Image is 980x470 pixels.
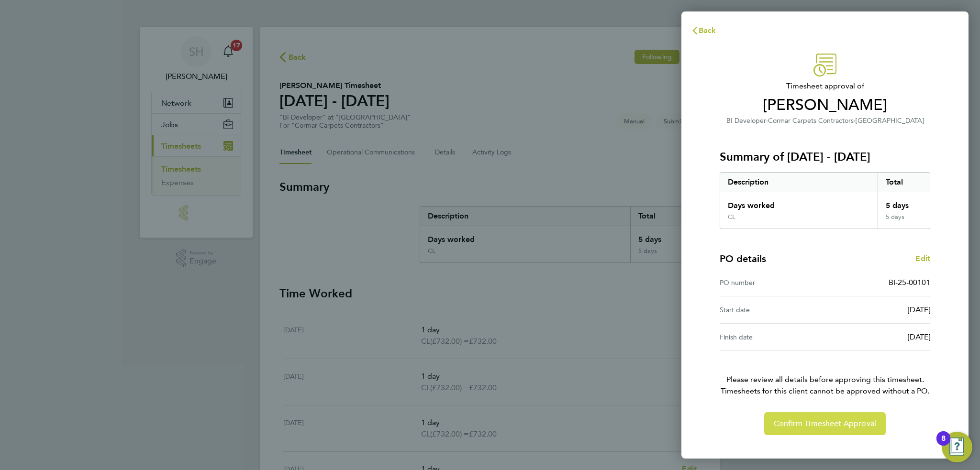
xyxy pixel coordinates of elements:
[878,213,930,229] div: 5 days
[708,385,942,397] span: Timesheets for this client cannot be approved without a PO.
[720,331,825,343] div: Finish date
[681,21,726,40] button: Back
[825,304,930,316] div: [DATE]
[720,149,930,164] h3: Summary of [DATE] - [DATE]
[774,419,876,428] span: Confirm Timesheet Approval
[768,117,854,125] span: Cormar Carpets Contractors
[699,26,716,35] span: Back
[915,253,930,264] a: Edit
[941,438,946,451] div: 8
[720,304,825,316] div: Start date
[720,172,930,229] div: Summary of 22 - 28 Sep 2025
[726,117,766,125] span: BI Developer
[878,173,930,192] div: Total
[856,117,924,125] span: [GEOGRAPHIC_DATA]
[878,192,930,213] div: 5 days
[915,254,930,263] span: Edit
[720,80,930,92] span: Timesheet approval of
[728,213,735,221] div: CL
[889,278,930,287] span: BI-25-00101
[720,173,878,192] div: Description
[764,412,886,435] button: Confirm Timesheet Approval
[720,277,825,288] div: PO number
[766,117,768,125] span: ·
[708,351,942,397] p: Please review all details before approving this timesheet.
[825,331,930,343] div: [DATE]
[720,96,930,115] span: [PERSON_NAME]
[854,117,856,125] span: ·
[942,432,972,462] button: Open Resource Center, 8 new notifications
[720,192,878,213] div: Days worked
[720,252,766,265] h4: PO details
